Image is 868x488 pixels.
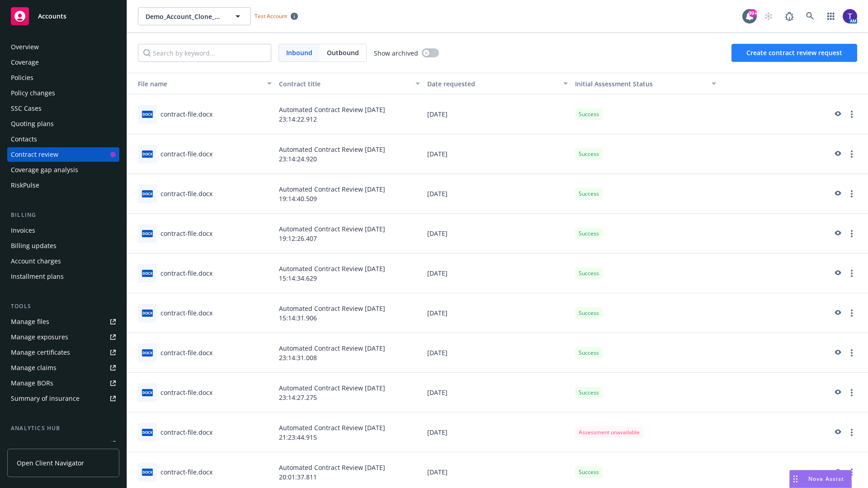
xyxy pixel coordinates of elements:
[424,253,572,293] div: [DATE]
[275,174,424,214] div: Automated Contract Review [DATE] 19:14:40.509
[832,308,843,319] a: preview
[275,73,424,94] button: Contract title
[424,373,572,413] div: [DATE]
[275,253,424,293] div: Automated Contract Review [DATE] 15:14:34.629
[424,214,572,253] div: [DATE]
[789,470,852,488] button: Nova Assist
[138,7,251,25] button: Demo_Account_Clone_QA_CR_Tests_Client
[7,55,119,70] a: Coverage
[424,293,572,333] div: [DATE]
[142,270,153,277] span: docx
[11,345,70,360] div: Manage certificates
[579,389,599,397] span: Success
[11,314,49,329] div: Manage files
[275,94,424,134] div: Automated Contract Review [DATE] 23:14:22.912
[808,475,844,483] span: Nova Assist
[160,427,212,437] div: contract-file.docx
[275,413,424,452] div: Automated Contract Review [DATE] 21:23:44.915
[11,254,61,268] div: Account charges
[575,80,653,88] span: Initial Assessment Status
[160,388,212,397] div: contract-file.docx
[424,73,572,94] button: Date requested
[131,79,262,89] div: Toggle SortBy
[579,150,599,158] span: Success
[746,48,842,57] span: Create contract review request
[11,163,78,177] div: Coverage gap analysis
[374,48,418,58] span: Show archived
[160,149,212,159] div: contract-file.docx
[279,44,320,61] span: Inbound
[7,4,119,29] a: Accounts
[7,314,119,329] a: Manage files
[279,79,410,89] div: Contract title
[424,333,572,373] div: [DATE]
[11,178,39,192] div: RiskPulse
[7,376,119,390] a: Manage BORs
[579,428,640,436] span: Assessment unavailable
[255,12,287,20] span: Test Account
[142,429,153,436] span: docx
[7,147,119,162] a: Contract review
[846,188,857,199] a: more
[780,7,798,25] a: Report a Bug
[7,269,119,284] a: Installment plans
[731,44,857,62] button: Create contract review request
[7,302,119,311] div: Tools
[7,132,119,146] a: Contacts
[142,389,153,396] span: docx
[843,9,857,23] img: photo
[7,70,119,85] a: Policies
[7,391,119,406] a: Summary of insurance
[579,309,599,317] span: Success
[7,239,119,253] a: Billing updates
[11,269,64,284] div: Installment plans
[832,467,843,478] a: preview
[11,101,42,116] div: SSC Cases
[11,147,58,162] div: Contract review
[7,178,119,192] a: RiskPulse
[11,436,86,451] div: Loss summary generator
[275,373,424,413] div: Automated Contract Review [DATE] 23:14:27.275
[160,189,212,198] div: contract-file.docx
[286,48,312,57] span: Inbound
[7,424,119,433] div: Analytics hub
[846,427,857,438] a: more
[846,387,857,398] a: more
[579,269,599,277] span: Success
[142,190,153,197] span: docx
[822,7,840,25] a: Switch app
[11,70,33,85] div: Policies
[7,163,119,177] a: Coverage gap analysis
[146,12,224,21] span: Demo_Account_Clone_QA_CR_Tests_Client
[275,214,424,253] div: Automated Contract Review [DATE] 19:12:26.407
[832,268,843,279] a: preview
[160,109,212,119] div: contract-file.docx
[7,330,119,344] span: Manage exposures
[579,190,599,198] span: Success
[160,308,212,318] div: contract-file.docx
[846,347,857,358] a: more
[160,229,212,238] div: contract-file.docx
[11,55,39,70] div: Coverage
[11,40,39,54] div: Overview
[7,101,119,116] a: SSC Cases
[142,230,153,237] span: docx
[275,134,424,174] div: Automated Contract Review [DATE] 23:14:24.920
[7,211,119,220] div: Billing
[801,7,819,25] a: Search
[142,349,153,356] span: docx
[749,9,757,17] div: 99+
[424,413,572,452] div: [DATE]
[7,117,119,131] a: Quoting plans
[327,48,359,57] span: Outbound
[7,223,119,238] a: Invoices
[320,44,366,61] span: Outbound
[759,7,778,25] a: Start snowing
[275,333,424,373] div: Automated Contract Review [DATE] 23:14:31.008
[424,174,572,214] div: [DATE]
[17,458,84,468] span: Open Client Navigator
[11,117,54,131] div: Quoting plans
[11,376,53,390] div: Manage BORs
[424,134,572,174] div: [DATE]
